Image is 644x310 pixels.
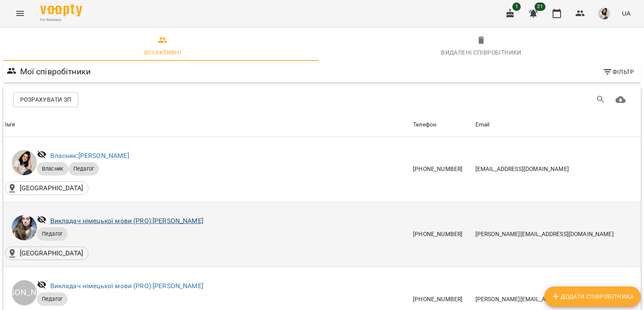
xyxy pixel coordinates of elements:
span: Педагог [68,165,99,173]
span: Педагог [37,295,68,303]
td: [PHONE_NUMBER] [411,202,474,267]
img: Білоус Анна Норайрівна [12,150,37,175]
span: Телефон [413,120,472,130]
div: Table Toolbar [3,86,641,113]
div: [PERSON_NAME] [12,280,37,305]
button: UA [618,5,634,21]
div: AnBi School() [5,181,88,195]
div: Всі активні [144,47,181,58]
span: 1 [512,3,521,11]
button: Завантажити CSV [610,89,631,110]
div: Sort [413,120,436,130]
span: Email [475,120,639,130]
a: Викладач німецької мови (PRO):[PERSON_NAME] [50,217,203,225]
button: Пошук [591,89,611,110]
span: 21 [535,3,545,11]
div: AnBi School() [5,247,88,260]
div: Телефон [413,120,436,130]
div: Sort [5,120,16,130]
p: [GEOGRAPHIC_DATA] [20,248,83,258]
div: Видалені cпівробітники [441,47,522,58]
span: Фільтр [602,67,634,77]
button: Додати співробітника [544,286,641,307]
button: Фільтр [599,64,637,79]
h6: Мої співробітники [20,65,91,78]
p: [GEOGRAPHIC_DATA] [20,183,83,193]
td: [PHONE_NUMBER] [411,137,474,202]
div: Email [475,120,490,130]
div: Sort [475,120,490,130]
img: Голуб Наталія Олександрівна [12,215,37,240]
button: Розрахувати ЗП [13,92,78,107]
span: UA [622,9,631,18]
span: Власник [37,165,68,173]
span: For Business [40,17,82,23]
span: Педагог [37,230,68,238]
button: Menu [10,3,30,24]
a: Власник:[PERSON_NAME] [50,152,129,160]
span: Додати співробітника [551,292,634,302]
img: 73a143fceaa2059a5f66eb988b042312.jpg [598,8,610,19]
td: [EMAIL_ADDRESS][DOMAIN_NAME] [474,137,641,202]
img: Voopty Logo [40,4,82,16]
span: Ім'я [5,120,410,130]
span: Розрахувати ЗП [20,95,72,105]
a: Викладач німецької мови (PRO):[PERSON_NAME] [50,282,203,290]
div: Ім'я [5,120,16,130]
td: [PERSON_NAME][EMAIL_ADDRESS][DOMAIN_NAME] [474,202,641,267]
